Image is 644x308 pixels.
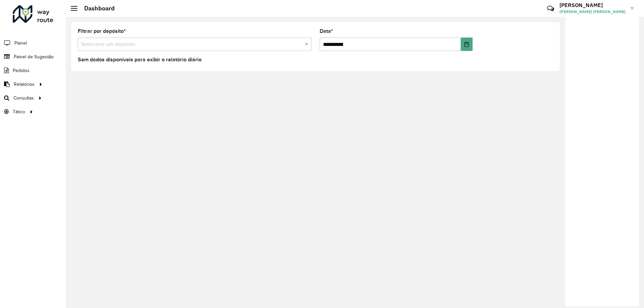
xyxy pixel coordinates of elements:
[13,67,30,74] span: Pedidos
[559,2,626,8] h3: [PERSON_NAME]
[77,5,115,12] h2: Dashboard
[13,108,25,115] span: Tático
[13,95,34,102] span: Consultas
[461,38,473,51] button: Choose Date
[559,9,626,15] span: [PERSON_NAME] [PERSON_NAME]
[78,27,126,35] label: Filtrar por depósito
[14,40,27,47] span: Painel
[14,53,54,60] span: Painel de Sugestão
[320,27,333,35] label: Data
[543,1,558,16] a: Contato Rápido
[14,81,35,88] span: Relatórios
[78,56,202,64] label: Sem dados disponíveis para exibir o relatório diário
